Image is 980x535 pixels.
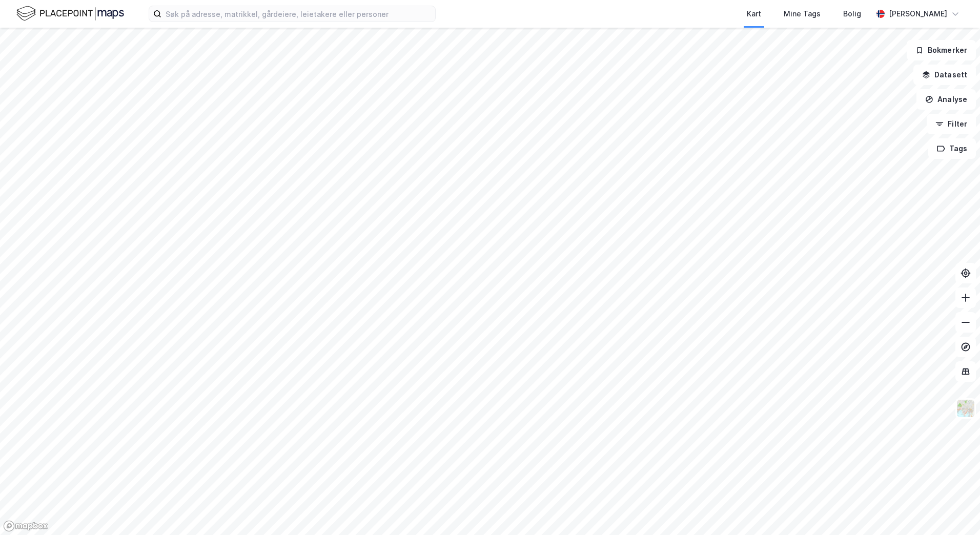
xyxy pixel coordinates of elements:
input: Søk på adresse, matrikkel, gårdeiere, leietakere eller personer [161,6,435,22]
iframe: Chat Widget [929,486,980,535]
div: [PERSON_NAME] [889,8,947,20]
div: Kart [747,8,761,20]
img: logo.f888ab2527a4732fd821a326f86c7f29.svg [16,5,124,23]
div: Mine Tags [784,8,821,20]
div: Bolig [843,8,861,20]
